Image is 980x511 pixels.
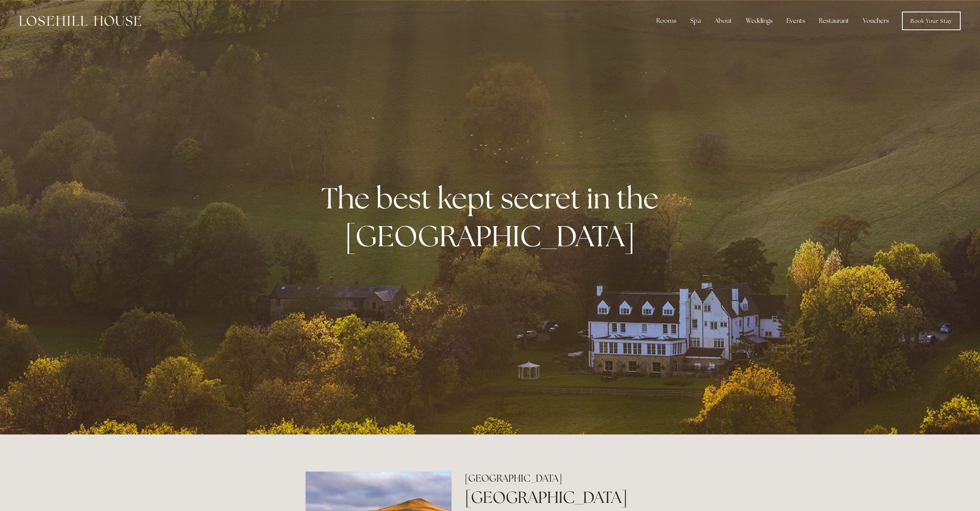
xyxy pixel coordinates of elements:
[684,13,707,29] div: Spa
[902,12,961,30] a: Book Your Stay
[857,13,895,29] a: Vouchers
[780,13,811,29] div: Events
[321,179,665,255] strong: The best kept secret in the [GEOGRAPHIC_DATA]
[740,13,779,29] div: Weddings
[19,16,141,26] img: Losehill House
[465,486,674,509] h1: [GEOGRAPHIC_DATA]
[465,472,674,485] h2: [GEOGRAPHIC_DATA]
[650,13,683,29] div: Rooms
[813,13,855,29] div: Restaurant
[708,13,738,29] div: About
